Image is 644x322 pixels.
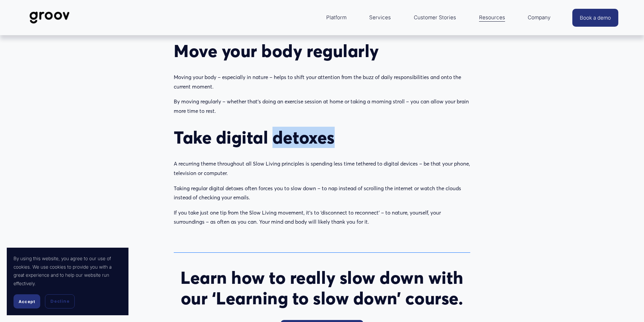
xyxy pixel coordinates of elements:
[174,159,470,178] p: A recurring theme throughout all Slow Living principles is spending less time tethered to digital...
[14,294,40,308] button: Accept
[326,13,347,22] span: Platform
[174,184,470,202] p: Taking regular digital detoxes often forces you to slow down – to nap instead of scrolling the in...
[572,9,618,27] a: Book a demo
[45,294,75,308] button: Decline
[323,9,350,26] a: folder dropdown
[174,73,470,91] p: Moving your body – especially in nature – helps to shift your attention from the buzz of daily re...
[26,6,73,29] img: Groov | Workplace Science Platform | Unlock Performance | Drive Results
[174,41,470,61] h2: Move your body regularly
[7,248,128,315] section: Cookie banner
[50,298,69,304] span: Decline
[174,208,470,227] p: If you take just one tip from the Slow Living movement, it’s to ‘disconnect to reconnect’ – to na...
[479,13,505,22] span: Resources
[476,9,508,26] a: folder dropdown
[174,127,470,148] h2: Take digital detoxes
[410,9,459,26] a: Customer Stories
[14,254,122,288] p: By using this website, you agree to our use of cookies. We use cookies to provide you with a grea...
[19,299,35,304] span: Accept
[174,267,470,308] h2: Learn how to really slow down with our ‘Learning to slow down’ course.
[174,97,470,116] p: By moving regularly – whether that’s doing an exercise session at home or taking a morning stroll...
[366,9,394,26] a: Services
[524,9,554,26] a: folder dropdown
[528,13,551,22] span: Company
